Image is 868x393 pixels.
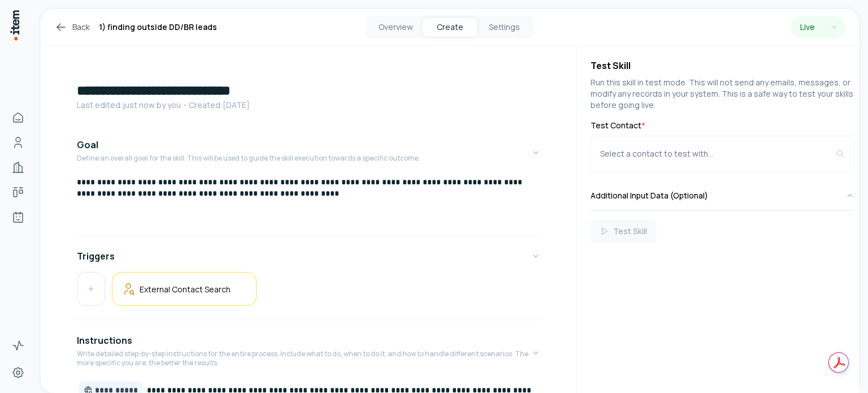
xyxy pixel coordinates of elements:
p: Write detailed step-by-step instructions for the entire process. Include what to do, when to do i... [77,349,531,368]
a: Agents [7,206,29,228]
h5: External Contact Search [140,284,231,295]
label: Test Contact [591,120,854,131]
a: People [7,131,29,154]
a: Deals [7,181,29,204]
p: Last edited: just now by you ・Created: [DATE] [77,100,540,111]
button: Triggers [77,240,540,272]
button: InstructionsWrite detailed step-by-step instructions for the entire process. Include what to do, ... [77,325,540,381]
div: Select a contact to test with... [600,148,836,159]
div: Triggers [77,272,540,315]
button: Create [423,18,477,36]
a: Companies [7,156,29,179]
a: Back [54,20,90,34]
button: Settings [477,18,531,36]
a: Settings [7,361,29,384]
h1: 1) finding outside DD/BR leads [99,20,217,34]
a: Home [7,106,29,129]
h4: Test Skill [591,59,854,72]
button: Overview [368,18,423,36]
p: Run this skill in test mode. This will not send any emails, messages, or modify any records in yo... [591,77,854,111]
a: Activity [7,334,29,357]
h4: Goal [77,138,98,152]
p: Define an overall goal for the skill. This will be used to guide the skill execution towards a sp... [77,154,420,163]
button: GoalDefine an overall goal for the skill. This will be used to guide the skill execution towards ... [77,129,540,176]
h4: Instructions [77,334,132,347]
button: Additional Input Data (Optional) [591,181,854,210]
h4: Triggers [77,249,115,263]
img: Item Brain Logo [9,9,20,41]
div: GoalDefine an overall goal for the skill. This will be used to guide the skill execution towards ... [77,176,540,231]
